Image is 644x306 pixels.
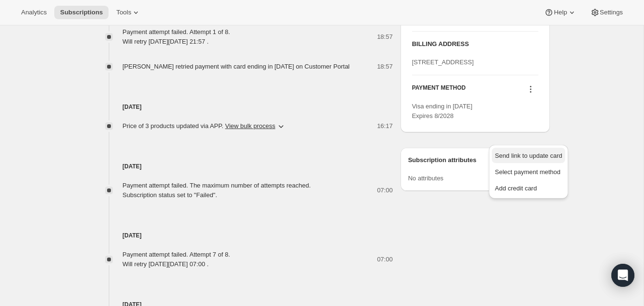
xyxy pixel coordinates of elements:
span: Tools [116,9,131,16]
span: [STREET_ADDRESS] [412,59,474,66]
button: Help [538,6,582,19]
span: Help [554,9,567,16]
h4: [DATE] [94,162,393,171]
span: Price of 3 products updated via APP . [122,121,275,131]
button: Analytics [15,6,52,19]
span: 07:00 [377,255,393,264]
button: Send link to update card [492,148,565,163]
span: 18:57 [377,62,393,71]
span: Add credit card [495,185,536,192]
div: Payment attempt failed. The maximum number of attempts reached. Subscription status set to "Failed". [122,181,311,200]
button: View bulk process [225,122,276,129]
span: Subscriptions [60,9,103,16]
span: Send link to update card [495,152,562,159]
span: No attributes [408,175,444,182]
button: Tools [110,6,146,19]
h4: [DATE] [94,231,393,240]
span: Analytics [21,9,47,16]
span: Select payment method [495,168,560,176]
button: Select payment method [492,164,565,179]
div: Payment attempt failed. Attempt 7 of 8. Will retry [DATE][DATE] 07:00 . [122,250,230,269]
span: 16:17 [377,121,393,131]
div: Payment attempt failed. Attempt 1 of 8. Will retry [DATE][DATE] 21:57 . [122,27,230,47]
span: Visa ending in [DATE] Expires 8/2028 [412,103,473,119]
h3: PAYMENT METHOD [412,84,466,97]
span: 18:57 [377,32,393,42]
button: Price of 3 products updated via APP. View bulk process [117,118,292,134]
span: [PERSON_NAME] retried payment with card ending in [DATE] on Customer Portal [122,63,350,70]
h3: BILLING ADDRESS [412,39,538,49]
span: Settings [600,9,623,16]
h4: [DATE] [94,102,393,112]
button: Subscriptions [54,6,109,19]
button: Add credit card [492,180,565,196]
button: Settings [584,6,629,19]
span: 07:00 [377,186,393,195]
div: Open Intercom Messenger [611,264,634,287]
h3: Subscription attributes [408,155,520,169]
